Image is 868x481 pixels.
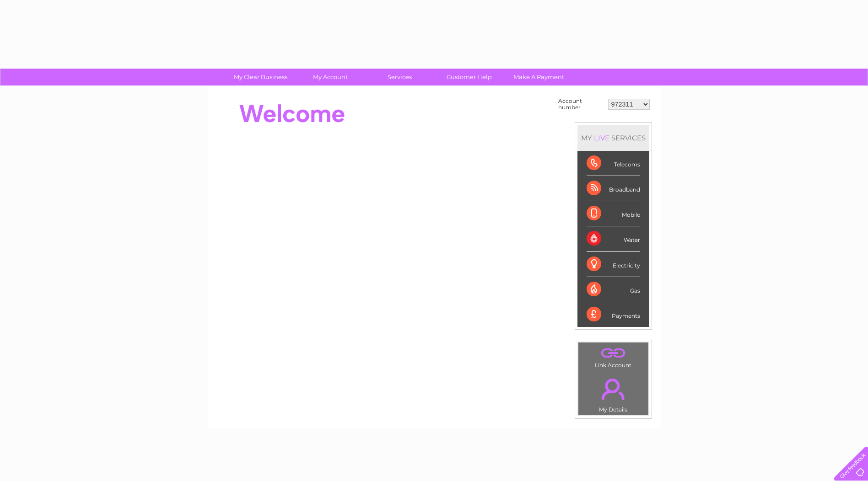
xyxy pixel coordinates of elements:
a: My Account [292,69,368,86]
td: Link Account [578,342,649,371]
a: My Clear Business [223,69,298,86]
td: Account number [556,96,606,113]
div: Broadband [587,176,640,201]
a: Make A Payment [501,69,577,86]
div: Electricity [587,252,640,277]
div: LIVE [592,134,611,142]
div: Water [587,226,640,251]
td: My Details [578,371,649,416]
div: Telecoms [587,151,640,176]
div: Gas [587,277,640,302]
div: MY SERVICES [577,125,649,151]
a: . [581,373,646,405]
a: . [581,345,646,361]
div: Payments [587,302,640,327]
a: Customer Help [431,69,507,86]
div: Mobile [587,201,640,226]
a: Services [362,69,437,86]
